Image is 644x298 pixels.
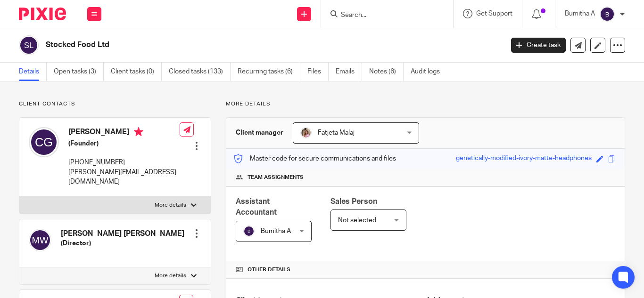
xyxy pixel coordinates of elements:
p: More details [155,272,186,280]
input: Search [340,11,425,20]
span: Sales Person [330,198,377,205]
a: Open tasks (3) [54,63,104,81]
span: Assistant Accountant [236,198,277,216]
p: Client contacts [19,100,211,108]
p: [PHONE_NUMBER] [68,158,180,167]
i: Primary [134,127,143,137]
a: Closed tasks (133) [169,63,231,81]
p: More details [226,100,625,108]
a: Create task [511,38,566,53]
img: MicrosoftTeams-image%20(5).png [300,127,312,138]
p: Master code for secure communications and files [233,154,396,163]
img: svg%3E [600,7,615,22]
span: Get Support [476,10,512,17]
h4: [PERSON_NAME] [PERSON_NAME] [61,229,184,239]
img: Pixie [19,8,66,20]
a: Notes (6) [369,63,404,81]
div: genetically-modified-ivory-matte-headphones [456,153,592,164]
span: Not selected [338,217,376,224]
img: svg%3E [243,226,255,237]
a: Recurring tasks (6) [238,63,300,81]
a: Client tasks (0) [111,63,162,81]
p: More details [155,201,186,209]
span: Fatjeta Malaj [318,129,355,136]
img: svg%3E [29,229,51,251]
h4: [PERSON_NAME] [68,127,180,139]
span: Bumitha A [261,228,291,234]
a: Files [307,63,329,81]
a: Emails [336,63,362,81]
a: Details [19,63,47,81]
a: Audit logs [411,63,447,81]
p: [PERSON_NAME][EMAIL_ADDRESS][DOMAIN_NAME] [68,168,180,187]
h3: Client manager [236,128,283,137]
h2: Stocked Food Ltd [46,40,407,50]
h5: (Director) [61,239,184,248]
span: Other details [248,266,290,274]
img: svg%3E [29,127,59,157]
p: Bumitha A [565,9,595,18]
img: svg%3E [19,35,39,55]
span: Team assignments [248,174,304,181]
h5: (Founder) [68,139,180,148]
